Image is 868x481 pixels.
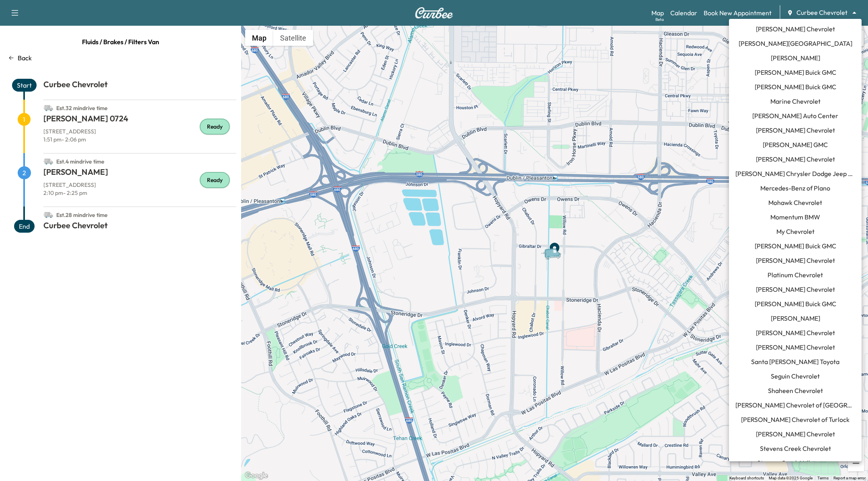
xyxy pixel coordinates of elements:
[756,256,835,265] span: [PERSON_NAME] Chevrolet
[755,299,836,309] span: [PERSON_NAME] Buick GMC
[735,400,855,410] span: [PERSON_NAME] Chevrolet of [GEOGRAPHIC_DATA]
[770,212,820,222] span: Momentum BMW
[756,125,835,135] span: [PERSON_NAME] Chevrolet
[756,154,835,164] span: [PERSON_NAME] Chevrolet
[756,24,835,34] span: [PERSON_NAME] Chevrolet
[756,429,835,439] span: [PERSON_NAME] Chevrolet
[763,140,828,149] span: [PERSON_NAME] GMC
[776,227,815,236] span: My Chevrolet
[756,328,835,338] span: [PERSON_NAME] Chevrolet
[755,241,836,251] span: [PERSON_NAME] Buick GMC
[771,371,820,381] span: Seguin Chevrolet
[752,111,838,121] span: [PERSON_NAME] Auto Center
[739,39,852,48] span: [PERSON_NAME][GEOGRAPHIC_DATA]
[755,68,836,77] span: [PERSON_NAME] Buick GMC
[760,183,830,193] span: Mercedes-Benz of Plano
[771,53,820,63] span: [PERSON_NAME]
[770,96,821,106] span: Marine Chevrolet
[757,458,834,468] span: Stevens Creek Volkswagen
[771,313,820,323] span: [PERSON_NAME]
[768,270,823,280] span: Platinum Chevrolet
[768,386,823,395] span: Shaheen Chevrolet
[751,357,839,366] span: Santa [PERSON_NAME] Toyota
[768,198,822,207] span: Mohawk Chevrolet
[755,82,836,92] span: [PERSON_NAME] Buick GMC
[741,415,850,424] span: [PERSON_NAME] Chevrolet of Turlock
[756,285,835,294] span: [PERSON_NAME] Chevrolet
[735,169,855,178] span: [PERSON_NAME] Chrysler Dodge Jeep RAM of [GEOGRAPHIC_DATA]
[756,342,835,352] span: [PERSON_NAME] Chevrolet
[760,444,831,453] span: Stevens Creek Chevrolet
